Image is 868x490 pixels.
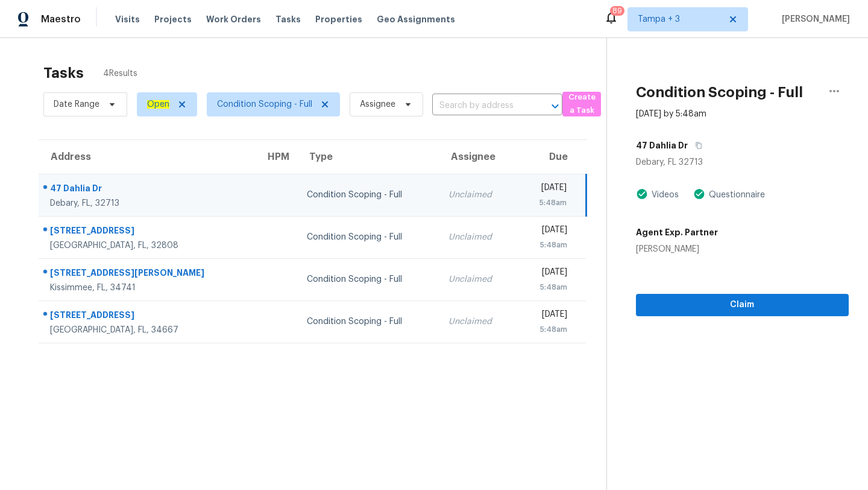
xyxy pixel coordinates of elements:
span: Date Range [54,98,99,110]
button: Claim [636,294,849,316]
th: Address [39,140,256,174]
th: Due [517,140,587,174]
span: Maestro [41,13,81,25]
div: 89 [612,5,622,17]
div: Condition Scoping - Full [307,316,429,328]
div: [STREET_ADDRESS] [50,309,246,324]
div: Kissimmee, FL, 34741 [50,282,246,294]
div: Condition Scoping - Full [307,273,429,285]
div: Unclaimed [448,231,507,243]
button: Create a Task [562,92,601,116]
span: Create a Task [568,91,595,118]
th: Type [297,140,439,174]
div: Debary, FL 32713 [636,156,849,168]
span: Claim [646,297,839,313]
span: Tasks [275,15,301,24]
span: Visits [115,13,140,25]
div: [STREET_ADDRESS] [50,224,246,240]
span: Work Orders [206,13,261,25]
span: Assignee [360,98,395,110]
span: Tampa + 3 [638,13,720,25]
img: Artifact Present Icon [636,188,648,200]
ah_el_jm_1744035306855: Open [147,100,169,109]
div: 47 Dahlia Dr [50,182,246,197]
div: Debary, FL, 32713 [50,197,246,209]
div: Condition Scoping - Full [307,231,429,243]
input: Search by address [432,97,529,115]
div: 5:48am [526,281,568,293]
div: [DATE] [526,266,568,281]
span: 4 Results [103,68,137,80]
div: [DATE] by 5:48am [636,108,706,120]
button: Copy Address [688,135,704,156]
div: 5:48am [526,197,567,209]
span: Properties [315,13,362,25]
div: Unclaimed [448,273,507,285]
h5: 47 Dahlia Dr [636,139,688,151]
div: Condition Scoping - Full [307,189,429,201]
div: [STREET_ADDRESS][PERSON_NAME] [50,267,246,282]
h2: Condition Scoping - Full [636,86,803,98]
div: [DATE] [526,182,567,197]
div: 5:48am [526,239,568,251]
div: [GEOGRAPHIC_DATA], FL, 32808 [50,240,246,252]
div: Unclaimed [448,189,507,201]
div: Questionnaire [705,189,765,201]
th: Assignee [439,140,517,174]
div: 5:48am [526,323,568,336]
th: HPM [256,140,297,174]
img: Artifact Present Icon [693,188,705,200]
h2: Tasks [43,67,84,79]
span: Condition Scoping - Full [217,98,312,110]
div: [DATE] [526,308,568,323]
button: Open [547,98,564,115]
span: Projects [154,13,192,25]
span: Geo Assignments [377,13,455,25]
div: [GEOGRAPHIC_DATA], FL, 34667 [50,324,246,336]
div: Unclaimed [448,316,507,328]
h5: Agent Exp. Partner [636,226,718,238]
span: [PERSON_NAME] [777,13,850,25]
div: [PERSON_NAME] [636,243,718,255]
div: [DATE] [526,224,568,239]
div: Videos [648,189,679,201]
